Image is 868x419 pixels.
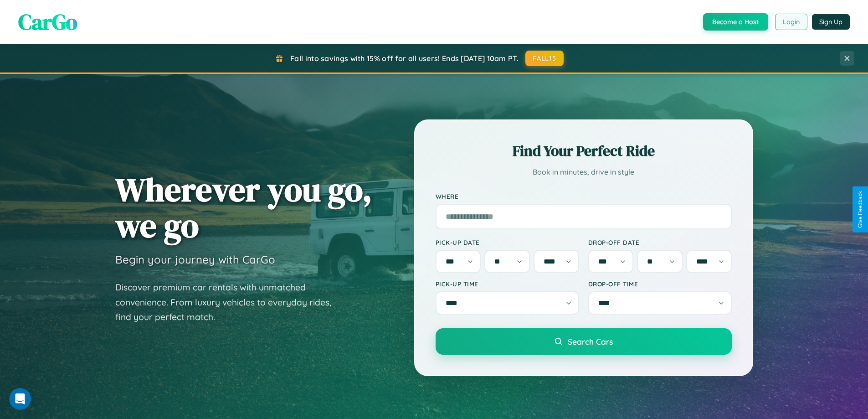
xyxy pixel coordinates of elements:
h1: Wherever you go, we go [115,171,372,243]
h2: Find Your Perfect Ride [436,141,732,161]
button: Login [775,14,807,30]
span: Search Cars [568,336,613,347]
label: Drop-off Date [588,238,732,246]
label: Pick-up Time [436,280,579,288]
label: Where [436,192,732,200]
iframe: Intercom live chat [9,388,31,410]
p: Discover premium car rentals with unmatched convenience. From luxury vehicles to everyday rides, ... [115,280,343,325]
p: Book in minutes, drive in style [436,166,732,179]
label: Drop-off Time [588,280,732,288]
button: Sign Up [812,14,850,30]
h3: Begin your journey with CarGo [115,253,275,266]
button: FALL15 [525,51,564,66]
label: Pick-up Date [436,238,579,246]
div: Give Feedback [857,191,863,228]
span: Fall into savings with 15% off for all users! Ends [DATE] 10am PT. [290,54,519,63]
span: CarGo [18,7,77,37]
button: Become a Host [703,13,768,31]
button: Search Cars [436,328,732,355]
